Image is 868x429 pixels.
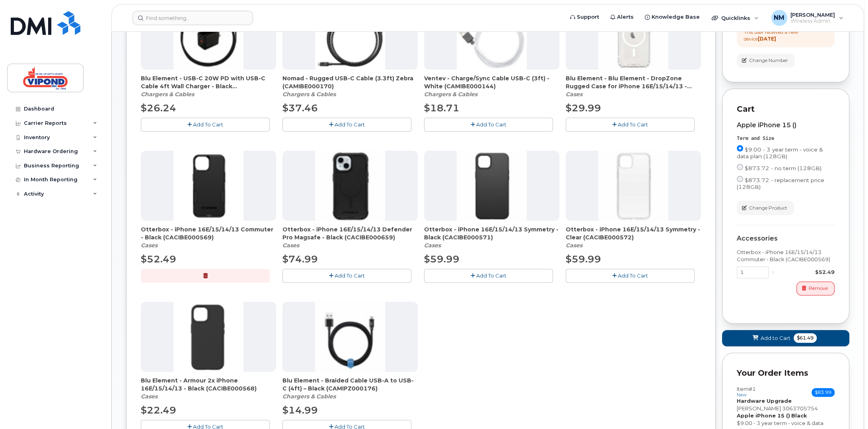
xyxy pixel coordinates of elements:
[737,405,781,412] span: [PERSON_NAME]
[282,102,318,114] span: $37.46
[744,29,827,42] div: This user received a new device
[766,10,849,26] div: Neil Mallette
[737,145,743,151] input: $9.00 - 3 year term - voice & data plan (128GB)
[282,118,411,132] button: Add To Cart
[796,281,835,295] button: Remove
[737,176,743,182] input: $873.72 - replacement price (128GB)
[141,74,276,98] div: Blu Element - USB-C 20W PD with USB-C Cable 4ft Wall Charger - Black (CAHCPZ000096)
[282,377,418,392] span: Blu Element - Braided Cable USB-A to USB-C (4ft) – Black (CAMIPZ000176)
[141,225,276,249] div: Otterbox - iPhone 16E/15/14/13 Commuter - Black (CACIBE000569)
[141,242,158,249] em: Cases
[706,10,764,26] div: Quicklinks
[282,393,336,400] em: Chargers & Cables
[722,330,849,346] button: Add to Cart $61.49
[791,412,807,419] strong: Black
[794,333,817,343] span: $61.49
[737,164,743,170] input: $873.72 - no term (128GB)
[476,272,506,279] span: Add To Cart
[617,13,634,21] span: Alerts
[566,253,601,265] span: $59.99
[141,404,176,416] span: $22.49
[737,201,794,215] button: Change Product
[566,74,701,98] div: Blu Element - Blu Element - DropZone Rugged Case for iPhone 16E/15/14/13 - Clear (CACIBE000602)
[812,388,835,397] span: $83.99
[457,151,527,221] img: accessory36845.JPG
[566,225,701,249] div: Otterbox - iPhone 16E/15/14/13 Symmetry - Clear (CACIBE000572)
[424,242,441,249] em: Cases
[652,13,700,21] span: Knowledge Base
[141,74,276,90] span: Blu Element - USB-C 20W PD with USB-C Cable 4ft Wall Charger - Black (CAHCPZ000096)
[132,11,253,25] input: Find something...
[749,57,788,64] span: Change Number
[737,103,835,115] p: Cart
[424,225,559,241] span: Otterbox - iPhone 16E/15/14/13 Symmetry - Black (CACIBE000571)
[566,242,582,249] em: Cases
[566,118,695,132] button: Add To Cart
[424,225,559,249] div: Otterbox - iPhone 16E/15/14/13 Symmetry - Black (CACIBE000571)
[639,9,705,25] a: Knowledge Base
[424,91,477,98] em: Chargers & Cables
[282,74,418,90] span: Nomad - Rugged USB-C Cable (3.3ft) Zebra (CAMIBE000170)
[566,225,701,241] span: Otterbox - iPhone 16E/15/14/13 Symmetry - Clear (CACIBE000572)
[141,377,276,400] div: Blu Element - Armour 2x iPhone 16E/15/14/13 - Black (CACIBE000568)
[737,392,747,398] small: new
[761,334,790,342] span: Add to Cart
[618,272,648,279] span: Add To Cart
[778,268,835,276] div: $52.49
[769,268,778,276] div: x
[424,118,553,132] button: Add To Cart
[141,393,158,400] em: Cases
[809,285,828,292] span: Remove
[566,91,582,98] em: Cases
[618,121,648,128] span: Add To Cart
[737,386,756,398] h3: Item
[745,165,821,171] span: $873.72 - no term (128GB)
[315,151,385,221] img: accessory36844.JPG
[749,386,756,392] span: #1
[315,302,385,372] img: accessory36348.JPG
[141,225,276,241] span: Otterbox - iPhone 16E/15/14/13 Commuter - Black (CACIBE000569)
[564,9,605,25] a: Support
[335,121,365,128] span: Add To Cart
[424,253,459,265] span: $59.99
[566,269,695,283] button: Add To Cart
[566,102,601,114] span: $29.99
[282,225,418,249] div: Otterbox - iPhone 16E/15/14/13 Defender Pro Magsafe - Black (CACIBE000659)
[193,121,223,128] span: Add To Cart
[737,54,795,68] button: Change Number
[424,102,459,114] span: $18.71
[737,122,835,129] div: Apple iPhone 15 ()
[424,74,559,90] span: Ventev - Charge/Sync Cable USB-C (3ft) - White (CAMIBE000144)
[282,269,411,283] button: Add To Cart
[424,269,553,283] button: Add To Cart
[774,13,784,23] span: NM
[737,235,835,242] div: Accessories
[737,146,823,159] span: $9.00 - 3 year term - voice & data plan (128GB)
[790,12,835,18] span: [PERSON_NAME]
[282,74,418,98] div: Nomad - Rugged USB-C Cable (3.3ft) Zebra (CAMIBE000170)
[476,121,506,128] span: Add To Cart
[335,272,365,279] span: Add To Cart
[758,36,776,42] strong: [DATE]
[282,377,418,400] div: Blu Element - Braided Cable USB-A to USB-C (4ft) – Black (CAMIPZ000176)
[737,177,824,190] span: $873.72 - replacement price (128GB)
[141,91,194,98] em: Chargers & Cables
[141,377,276,392] span: Blu Element - Armour 2x iPhone 16E/15/14/13 - Black (CACIBE000568)
[577,13,599,21] span: Support
[282,225,418,241] span: Otterbox - iPhone 16E/15/14/13 Defender Pro Magsafe - Black (CACIBE000659)
[282,242,299,249] em: Cases
[282,91,336,98] em: Chargers & Cables
[282,253,318,265] span: $74.99
[173,151,243,221] img: accessory36920.JPG
[737,135,835,142] div: Term and Size
[782,405,818,412] span: 3063705754
[749,204,787,212] span: Change Product
[721,15,750,21] span: Quicklinks
[141,118,270,132] button: Add To Cart
[141,253,176,265] span: $52.49
[598,151,668,221] img: accessory36846.JPG
[173,302,243,372] img: accessory36919.JPG
[737,367,835,379] p: Your Order Items
[737,398,792,404] strong: Hardware Upgrade
[790,18,835,24] span: Wireless Admin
